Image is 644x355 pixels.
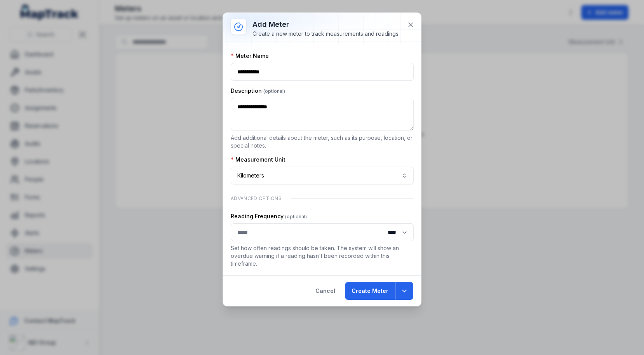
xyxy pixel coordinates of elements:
[231,134,414,150] p: Add additional details about the meter, such as its purpose, location, or special notes.
[231,63,414,81] input: :rlj:-form-item-label
[252,19,400,30] h3: Add meter
[309,282,342,300] button: Cancel
[231,98,414,131] textarea: :rlk:-form-item-label
[231,167,414,184] button: Kilometers
[231,191,414,206] div: Advanced Options
[231,212,307,220] label: Reading Frequency
[231,223,414,241] input: :rlp:-form-item-label
[231,52,269,60] label: Meter Name
[231,156,285,164] label: Measurement Unit
[252,30,400,38] div: Create a new meter to track measurements and readings.
[345,282,395,300] button: Create Meter
[231,87,285,95] label: Description
[231,244,414,268] p: Set how often readings should be taken. The system will show an overdue warning if a reading hasn...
